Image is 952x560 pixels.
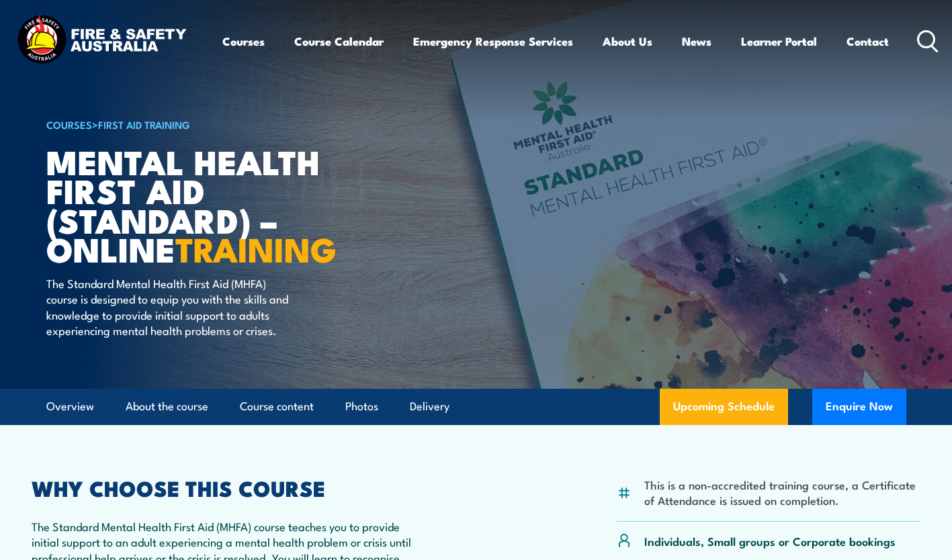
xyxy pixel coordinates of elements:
[603,24,652,59] a: About Us
[294,24,384,59] a: Course Calendar
[741,24,817,59] a: Learner Portal
[222,24,265,59] a: Courses
[46,117,92,132] a: COURSES
[46,116,378,132] h6: >
[644,477,920,508] li: This is a non-accredited training course, a Certificate of Attendance is issued on completion.
[812,389,906,425] button: Enquire Now
[175,222,337,274] strong: TRAINING
[345,389,378,424] a: Photos
[410,389,449,424] a: Delivery
[644,533,896,549] p: Individuals, Small groups or Corporate bookings
[32,478,417,497] h2: WHY CHOOSE THIS COURSE
[660,389,788,425] a: Upcoming Schedule
[46,146,378,263] h1: Mental Health First Aid (Standard) – Online
[46,389,94,424] a: Overview
[847,24,889,59] a: Contact
[413,24,573,59] a: Emergency Response Services
[98,117,190,132] a: First Aid Training
[46,275,292,338] p: The Standard Mental Health First Aid (MHFA) course is designed to equip you with the skills and k...
[126,389,208,424] a: About the course
[240,389,314,424] a: Course content
[682,24,711,59] a: News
